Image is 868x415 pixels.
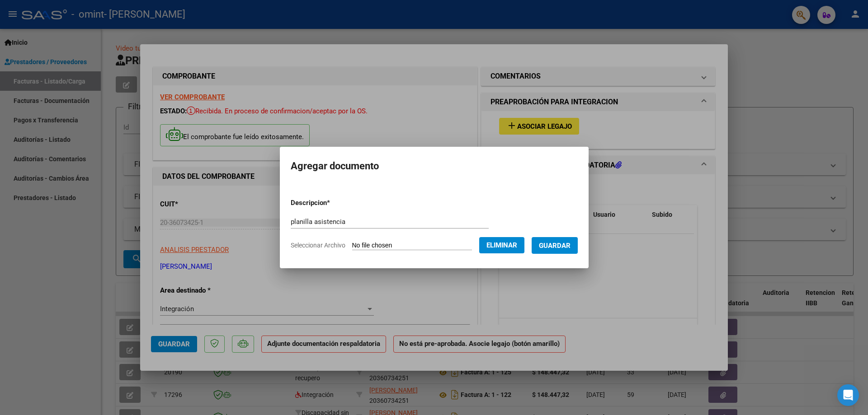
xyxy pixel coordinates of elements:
[291,198,377,208] p: Descripcion
[532,237,578,254] button: Guardar
[291,158,578,175] h2: Agregar documento
[486,241,517,249] span: Eliminar
[539,242,571,250] span: Guardar
[479,237,524,253] button: Eliminar
[837,384,859,406] div: Open Intercom Messenger
[291,242,345,249] span: Seleccionar Archivo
